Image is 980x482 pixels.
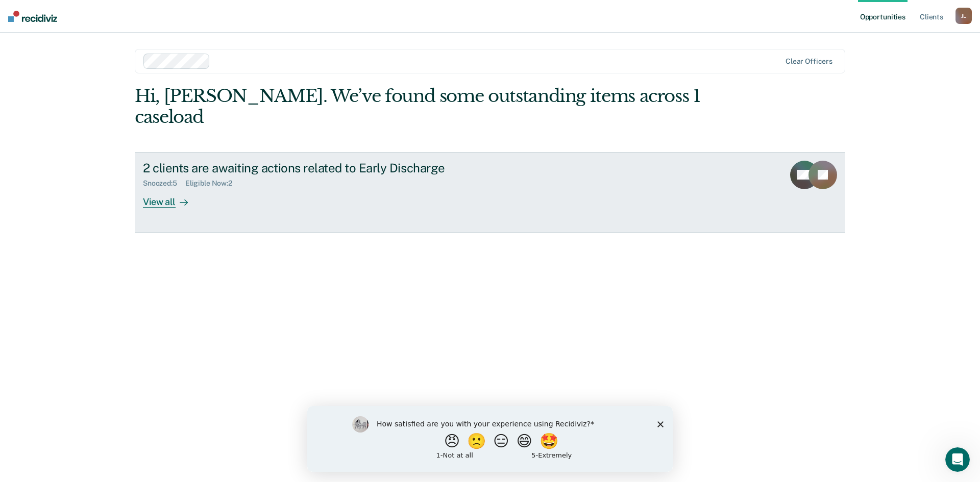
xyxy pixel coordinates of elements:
[786,57,832,66] div: Clear officers
[955,8,972,24] div: J L
[143,188,200,208] div: View all
[185,179,240,188] div: Eligible Now : 2
[143,179,185,188] div: Snoozed : 5
[307,406,673,472] iframe: Survey by Kim from Recidiviz
[135,152,845,233] a: 2 clients are awaiting actions related to Early DischargeSnoozed:5Eligible Now:2View all
[8,11,57,22] img: Recidiviz
[143,161,501,175] div: 2 clients are awaiting actions related to Early Discharge
[945,447,970,472] iframe: Intercom live chat
[135,86,703,128] div: Hi, [PERSON_NAME]. We’ve found some outstanding items across 1 caseload
[955,8,972,24] button: JL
